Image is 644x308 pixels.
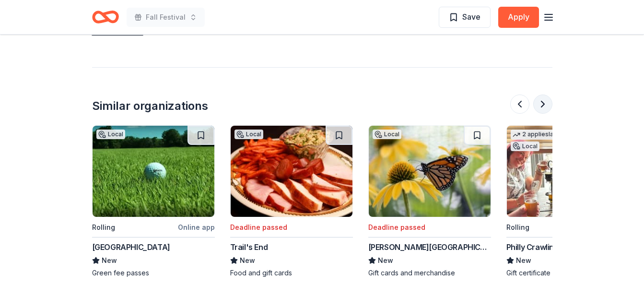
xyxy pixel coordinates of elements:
[462,11,480,23] span: Save
[506,268,629,278] div: Gift certificate for 2 guests
[92,6,119,28] a: Home
[511,130,578,140] div: 2 applies last week
[368,241,491,253] div: [PERSON_NAME][GEOGRAPHIC_DATA]
[368,268,491,278] div: Gift cards and merchandise
[230,125,353,278] a: Image for Trail's EndLocalDeadline passedTrail's EndNewFood and gift cards
[506,241,559,253] div: Philly Crawling
[230,222,287,233] div: Deadline passed
[234,130,263,139] div: Local
[93,126,214,217] img: Image for Sun Valley Golf Course
[231,126,352,217] img: Image for Trail's End
[498,7,539,28] button: Apply
[92,222,115,233] div: Rolling
[92,125,215,278] a: Image for Sun Valley Golf CourseLocalRollingOnline app[GEOGRAPHIC_DATA]NewGreen fee passes
[102,255,117,266] span: New
[507,126,629,217] img: Image for Philly Crawling
[506,222,529,233] div: Rolling
[178,221,215,233] div: Online app
[127,8,205,27] button: Fall Festival
[96,130,125,139] div: Local
[92,241,170,253] div: [GEOGRAPHIC_DATA]
[368,222,425,233] div: Deadline passed
[92,268,215,278] div: Green fee passes
[511,142,539,151] div: Local
[378,255,393,266] span: New
[506,125,629,278] a: Image for Philly Crawling2 applieslast weekLocalRollingOnline appPhilly CrawlingNewGift certifica...
[146,12,186,23] span: Fall Festival
[92,98,208,114] div: Similar organizations
[368,125,491,278] a: Image for McDonald Garden CenterLocalDeadline passed[PERSON_NAME][GEOGRAPHIC_DATA]NewGift cards a...
[230,241,268,253] div: Trail's End
[240,255,255,266] span: New
[230,268,353,278] div: Food and gift cards
[369,126,491,217] img: Image for McDonald Garden Center
[516,255,531,266] span: New
[373,130,401,139] div: Local
[439,7,491,28] button: Save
